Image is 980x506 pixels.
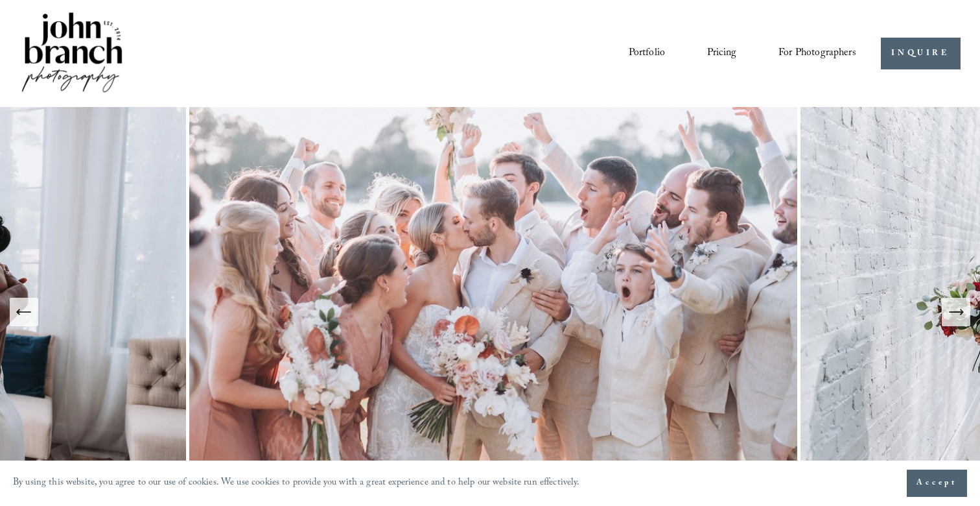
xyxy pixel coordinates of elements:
[778,42,856,64] a: folder dropdown
[707,42,736,64] a: Pricing
[881,38,961,69] a: INQUIRE
[942,298,970,326] button: Next Slide
[916,477,957,490] span: Accept
[19,10,124,97] img: John Branch IV Photography
[10,298,38,326] button: Previous Slide
[13,474,580,493] p: By using this website, you agree to our use of cookies. We use cookies to provide you with a grea...
[907,470,967,497] button: Accept
[629,42,665,64] a: Portfolio
[778,43,856,64] span: For Photographers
